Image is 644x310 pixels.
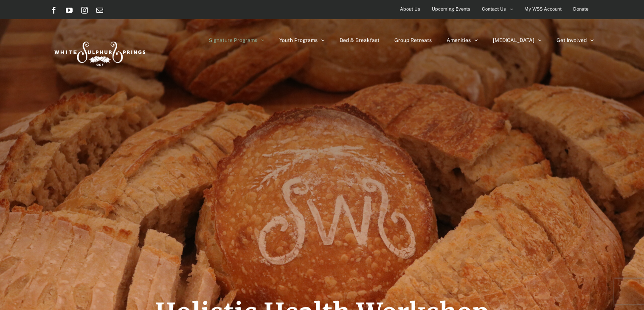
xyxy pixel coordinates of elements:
[96,7,103,14] a: Email
[557,38,587,43] span: Get Involved
[340,19,380,61] a: Bed & Breakfast
[447,19,478,61] a: Amenities
[340,38,380,43] span: Bed & Breakfast
[66,7,73,14] a: YouTube
[557,19,594,61] a: Get Involved
[482,3,506,15] span: Contact Us
[209,19,594,61] nav: Main Menu
[209,38,257,43] span: Signature Programs
[524,3,562,15] span: My WSS Account
[51,7,57,14] a: Facebook
[493,19,542,61] a: [MEDICAL_DATA]
[279,19,325,61] a: Youth Programs
[394,38,432,43] span: Group Retreats
[279,38,318,43] span: Youth Programs
[394,19,432,61] a: Group Retreats
[209,19,264,61] a: Signature Programs
[51,32,148,72] img: White Sulphur Springs Logo
[81,7,88,14] a: Instagram
[447,38,471,43] span: Amenities
[400,3,420,15] span: About Us
[573,3,588,15] span: Donate
[493,38,534,43] span: [MEDICAL_DATA]
[432,3,470,15] span: Upcoming Events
